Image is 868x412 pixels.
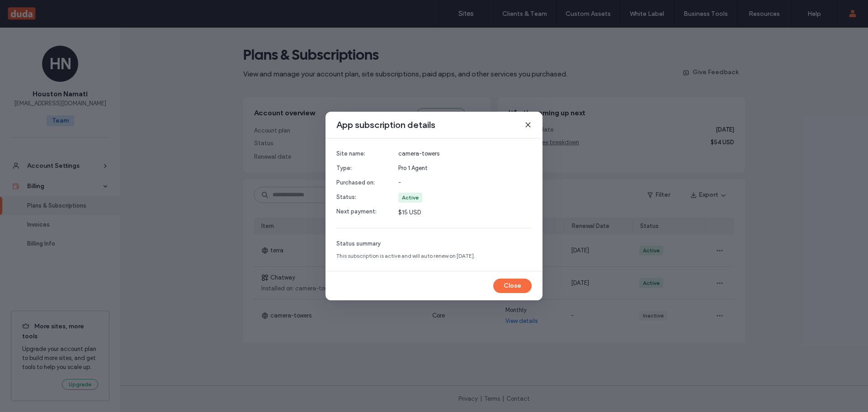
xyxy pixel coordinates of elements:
[336,252,532,260] span: This subscription is active and will auto renew on [DATE].
[398,149,532,158] span: camera-towers
[398,178,532,187] span: -
[398,164,532,173] span: Pro 1 Agent
[336,178,377,187] span: Purchased on:
[336,239,532,248] span: Status summary
[20,6,39,14] span: Help
[336,164,377,173] span: Type:
[336,149,377,158] span: Site name:
[336,207,377,216] span: Next payment:
[398,208,532,217] span: $15 USD
[493,279,532,293] button: Close
[336,193,377,202] span: Status:
[336,119,435,131] span: App subscription details
[402,194,419,202] div: Active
